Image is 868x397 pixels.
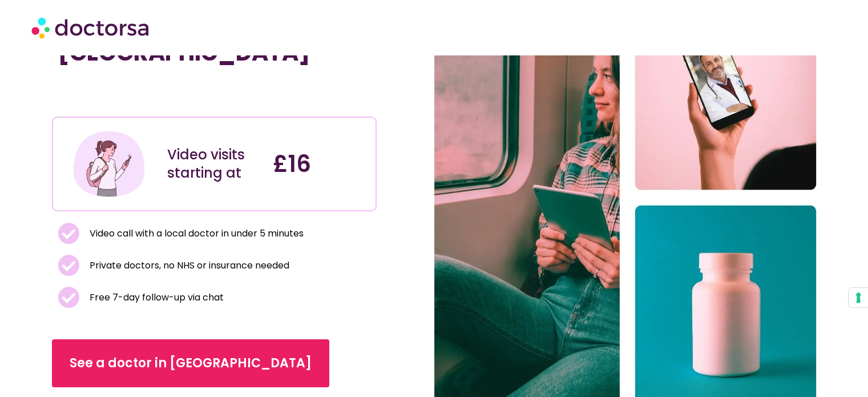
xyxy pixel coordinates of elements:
[52,339,329,387] a: See a doctor in [GEOGRAPHIC_DATA]
[87,226,304,242] span: Video call with a local doctor in under 5 minutes
[58,91,371,105] iframe: Customer reviews powered by Trustpilot
[849,288,868,307] button: Your consent preferences for tracking technologies
[87,258,289,274] span: Private doctors, no NHS or insurance needed
[58,78,229,91] iframe: Customer reviews powered by Trustpilot
[273,150,367,178] h4: £16
[70,354,312,372] span: See a doctor in [GEOGRAPHIC_DATA]
[167,146,261,182] div: Video visits starting at
[71,126,147,202] img: Illustration depicting a young woman in a casual outfit, engaged with her smartphone. She has a p...
[87,290,224,306] span: Free 7-day follow-up via chat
